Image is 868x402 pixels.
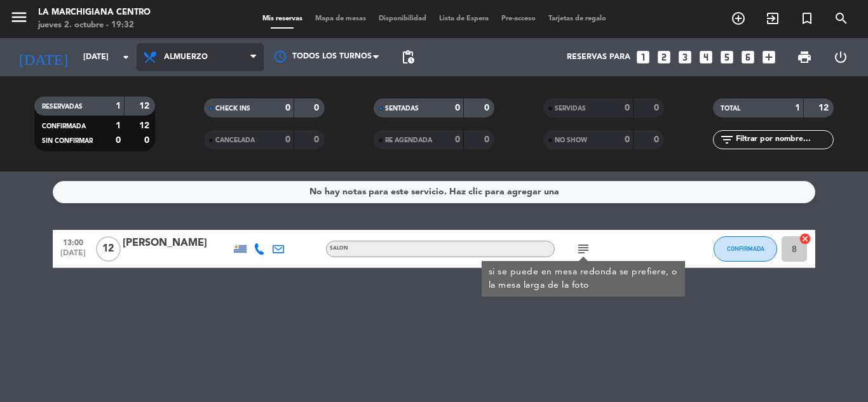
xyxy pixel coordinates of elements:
strong: 12 [818,104,831,112]
i: looks_one [635,49,651,65]
span: TOTAL [721,105,740,112]
strong: 0 [455,135,460,144]
i: looks_4 [698,49,714,65]
span: Tarjetas de regalo [542,15,613,22]
span: RESERVADAS [42,104,83,110]
div: No hay notas para este servicio. Haz clic para agregar una [309,185,559,199]
span: CANCELADA [215,137,255,144]
span: 12 [96,236,121,262]
span: SERVIDAS [555,105,586,112]
strong: 0 [484,104,492,112]
strong: 0 [314,104,322,112]
span: [DATE] [57,249,89,264]
strong: 12 [139,121,152,130]
span: Mapa de mesas [309,15,372,22]
strong: 0 [654,135,661,144]
strong: 1 [116,102,121,111]
span: Almuerzo [164,53,208,62]
span: RE AGENDADA [385,137,432,144]
input: Filtrar por nombre... [735,133,833,147]
i: looks_5 [719,49,735,65]
span: SENTADAS [385,105,419,112]
i: cancel [799,232,811,245]
strong: 0 [116,136,121,145]
span: 13:00 [57,234,89,249]
i: subject [576,241,591,257]
i: arrow_drop_down [118,50,133,65]
span: Reservas para [567,53,630,62]
i: add_box [761,49,777,65]
span: NO SHOW [555,137,587,144]
span: CONFIRMADA [727,245,764,252]
span: pending_actions [400,50,416,65]
div: si se puede en mesa redonda se prefiere, o la mesa larga de la foto [489,265,679,292]
strong: 0 [625,135,630,144]
i: looks_3 [677,49,693,65]
i: [DATE] [10,43,77,71]
span: Disponibilidad [372,15,433,22]
button: menu [10,8,29,31]
strong: 1 [116,121,121,130]
i: power_settings_new [833,50,848,65]
i: filter_list [719,132,735,147]
i: add_circle_outline [731,11,746,26]
span: SIN CONFIRMAR [42,138,93,144]
i: search [834,11,849,26]
span: CHECK INS [215,105,250,112]
strong: 0 [144,136,152,145]
strong: 0 [455,104,460,112]
span: SALON [330,246,348,251]
i: menu [10,8,29,27]
strong: 0 [314,135,322,144]
i: looks_6 [740,49,756,65]
strong: 0 [285,135,290,144]
strong: 0 [484,135,492,144]
span: print [797,50,812,65]
i: exit_to_app [765,11,780,26]
strong: 1 [795,104,800,112]
div: LOG OUT [822,38,858,76]
div: jueves 2. octubre - 19:32 [38,19,151,32]
span: Pre-acceso [495,15,542,22]
strong: 0 [654,104,661,112]
span: Mis reservas [256,15,309,22]
strong: 0 [625,104,630,112]
span: Lista de Espera [433,15,495,22]
span: CONFIRMADA [42,123,86,130]
i: looks_two [656,49,672,65]
strong: 12 [139,102,152,111]
button: CONFIRMADA [714,236,777,262]
div: [PERSON_NAME] [123,235,231,251]
div: La Marchigiana Centro [38,6,151,19]
i: turned_in_not [799,11,815,26]
strong: 0 [285,104,290,112]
